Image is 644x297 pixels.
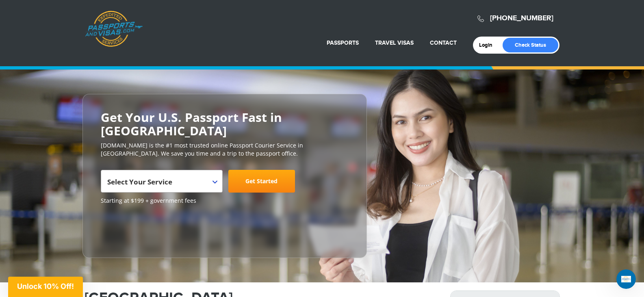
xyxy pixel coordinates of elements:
p: [DOMAIN_NAME] is the #1 most trusted online Passport Courier Service in [GEOGRAPHIC_DATA]. We sav... [101,141,349,158]
iframe: Customer reviews powered by Trustpilot [101,209,162,249]
iframe: Intercom live chat [616,269,636,289]
span: Select Your Service [107,173,214,196]
a: [PHONE_NUMBER] [490,14,553,23]
h2: Get Your U.S. Passport Fast in [GEOGRAPHIC_DATA] [101,111,349,137]
span: Select Your Service [101,170,223,193]
span: Unlock 10% Off! [17,282,74,290]
div: Unlock 10% Off! [8,277,83,297]
a: Check Status [503,38,558,52]
a: Passports [327,39,359,46]
a: Get Started [228,170,295,193]
a: Contact [430,39,457,46]
a: Login [479,42,498,48]
span: Select Your Service [107,177,172,186]
a: Travel Visas [375,39,414,46]
span: Starting at $199 + government fees [101,197,349,205]
a: Passports & [DOMAIN_NAME] [85,11,143,47]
